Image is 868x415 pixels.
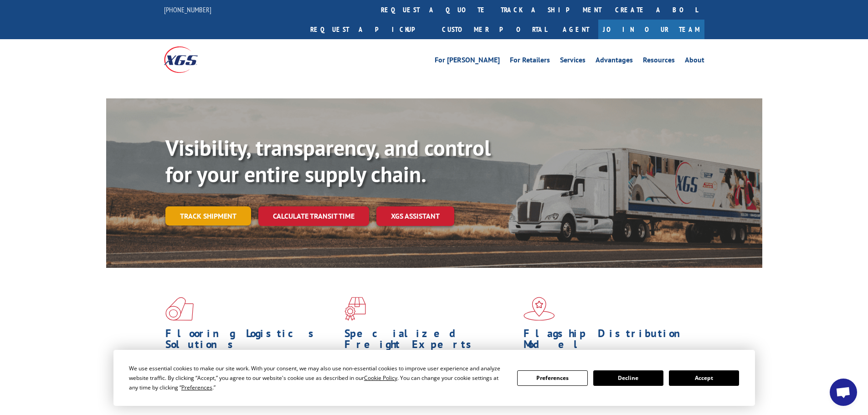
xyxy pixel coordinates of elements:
[181,384,212,391] span: Preferences
[165,133,491,188] b: Visibility, transparency, and control for your entire supply chain.
[113,350,755,406] div: Cookie Consent Prompt
[669,370,739,386] button: Accept
[643,56,675,67] a: Resources
[165,328,338,354] h1: Flooring Logistics Solutions
[344,297,366,321] img: xgs-icon-focused-on-flooring-red
[376,206,454,226] a: XGS ASSISTANT
[830,379,857,406] a: Open chat
[344,328,517,354] h1: Specialized Freight Experts
[165,206,251,225] a: Track shipment
[435,20,554,39] a: Customer Portal
[554,20,598,39] a: Agent
[560,56,586,67] a: Services
[165,297,194,321] img: xgs-icon-total-supply-chain-intelligence-red
[524,328,696,354] h1: Flagship Distribution Model
[164,5,211,14] a: [PHONE_NUMBER]
[510,56,550,67] a: For Retailers
[435,56,500,67] a: For [PERSON_NAME]
[598,20,704,39] a: Join Our Team
[364,374,397,382] span: Cookie Policy
[596,56,633,67] a: Advantages
[303,20,435,39] a: Request a pickup
[593,370,663,386] button: Decline
[524,297,555,321] img: xgs-icon-flagship-distribution-model-red
[129,364,506,392] div: We use essential cookies to make our site work. With your consent, we may also use non-essential ...
[517,370,587,386] button: Preferences
[258,206,369,226] a: Calculate transit time
[685,56,704,67] a: About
